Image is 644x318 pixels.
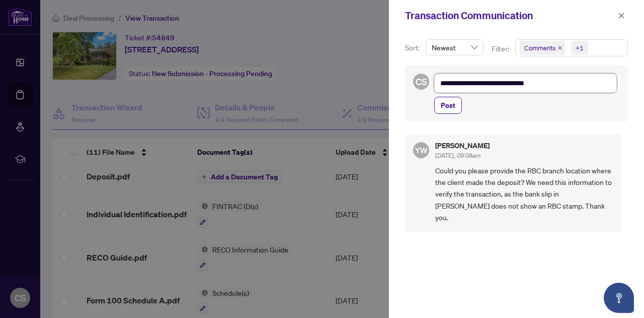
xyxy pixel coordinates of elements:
[405,42,422,53] p: Sort:
[435,152,480,159] span: [DATE], 09:08am
[416,75,427,89] span: CS
[435,142,490,149] h5: [PERSON_NAME]
[432,40,477,55] span: Newest
[492,43,511,54] p: Filter:
[576,43,584,53] div: +1
[604,283,634,313] button: Open asap
[520,41,565,55] span: Comments
[618,12,625,19] span: close
[405,8,615,23] div: Transaction Communication
[557,45,562,50] span: close
[524,43,555,53] span: Comments
[434,97,462,114] button: Post
[415,144,428,156] span: YW
[441,97,455,113] span: Post
[435,165,614,224] span: Could you please provide the RBC branch location where the client made the deposit? We need this ...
